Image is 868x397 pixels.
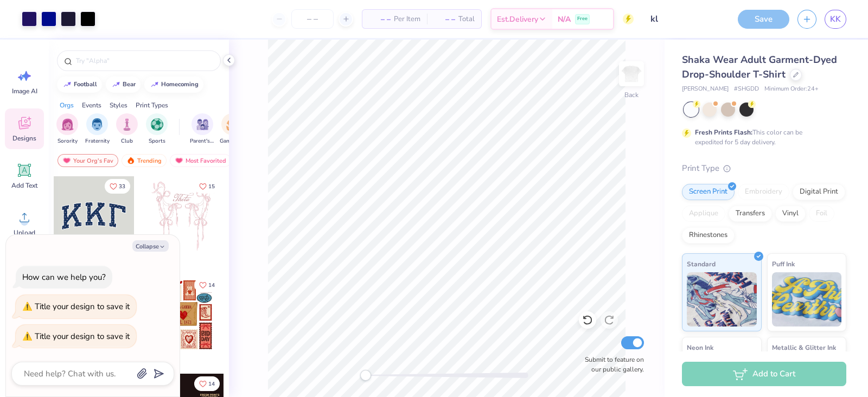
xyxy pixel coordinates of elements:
[144,76,203,93] button: homecoming
[132,240,169,252] button: Collapse
[682,162,846,175] div: Print Type
[91,118,103,131] img: Fraternity Image
[194,376,220,391] button: Like
[208,381,215,387] span: 14
[116,113,138,145] div: filter for Club
[830,13,841,25] span: KK
[57,76,102,93] button: football
[63,81,72,88] img: trend_line.gif
[196,118,209,131] img: Parent's Weekend Image
[208,283,215,288] span: 14
[809,206,834,222] div: Foil
[61,118,74,131] img: Sorority Image
[56,113,78,145] div: filter for Sorority
[14,228,35,237] span: Upload
[738,184,789,200] div: Embroidery
[190,113,215,145] div: filter for Parent's Weekend
[12,134,36,143] span: Designs
[35,301,130,312] div: Title your design to save it
[433,14,455,25] span: – –
[825,10,846,29] a: KK
[22,272,106,283] div: How can we help you?
[558,14,571,25] span: N/A
[772,272,842,326] img: Puff Ink
[190,137,215,145] span: Parent's Weekend
[119,184,125,189] span: 33
[208,184,215,189] span: 15
[194,278,220,292] button: Like
[35,331,130,342] div: Title your design to save it
[793,184,845,200] div: Digital Print
[106,76,141,93] button: bear
[56,113,78,145] button: filter button
[149,137,165,145] span: Sports
[682,227,735,244] div: Rhinestones
[62,157,71,164] img: most_fav.gif
[194,179,220,194] button: Like
[682,206,725,222] div: Applique
[110,100,127,110] div: Styles
[85,113,110,145] div: filter for Fraternity
[150,81,159,88] img: trend_line.gif
[161,81,199,87] div: homecoming
[123,81,136,87] div: bear
[394,14,420,25] span: Per Item
[682,53,837,81] span: Shaka Wear Adult Garment-Dyed Drop-Shoulder T-Shirt
[220,113,245,145] button: filter button
[687,258,716,270] span: Standard
[621,63,642,85] img: Back
[74,81,97,87] div: football
[497,14,538,25] span: Est. Delivery
[136,100,168,110] div: Print Types
[11,181,37,190] span: Add Text
[624,90,639,100] div: Back
[60,100,74,110] div: Orgs
[642,8,722,30] input: Untitled Design
[682,184,735,200] div: Screen Print
[82,100,101,110] div: Events
[116,113,138,145] button: filter button
[112,81,120,88] img: trend_line.gif
[146,113,168,145] button: filter button
[369,14,391,25] span: – –
[729,206,772,222] div: Transfers
[121,118,133,131] img: Club Image
[85,113,110,145] button: filter button
[175,157,183,164] img: most_fav.gif
[695,127,828,147] div: This color can be expedited for 5 day delivery.
[58,154,118,167] div: Your Org's Fav
[58,137,78,145] span: Sorority
[458,14,475,25] span: Total
[190,113,215,145] button: filter button
[695,128,752,137] strong: Fresh Prints Flash:
[220,113,245,145] div: filter for Game Day
[226,118,239,131] img: Game Day Image
[579,355,644,374] label: Submit to feature on our public gallery.
[151,118,163,131] img: Sports Image
[360,370,371,381] div: Accessibility label
[734,85,759,94] span: # SHGDD
[772,258,795,270] span: Puff Ink
[687,272,757,326] img: Standard
[121,137,133,145] span: Club
[220,137,245,145] span: Game Day
[85,137,110,145] span: Fraternity
[122,154,167,167] div: Trending
[775,206,806,222] div: Vinyl
[126,157,135,164] img: trending.gif
[170,154,231,167] div: Most Favorited
[772,342,836,353] span: Metallic & Glitter Ink
[291,9,334,29] input: – –
[75,55,214,66] input: Try "Alpha"
[577,15,588,23] span: Free
[105,179,130,194] button: Like
[12,87,37,95] span: Image AI
[146,113,168,145] div: filter for Sports
[687,342,713,353] span: Neon Ink
[764,85,819,94] span: Minimum Order: 24 +
[682,85,729,94] span: [PERSON_NAME]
